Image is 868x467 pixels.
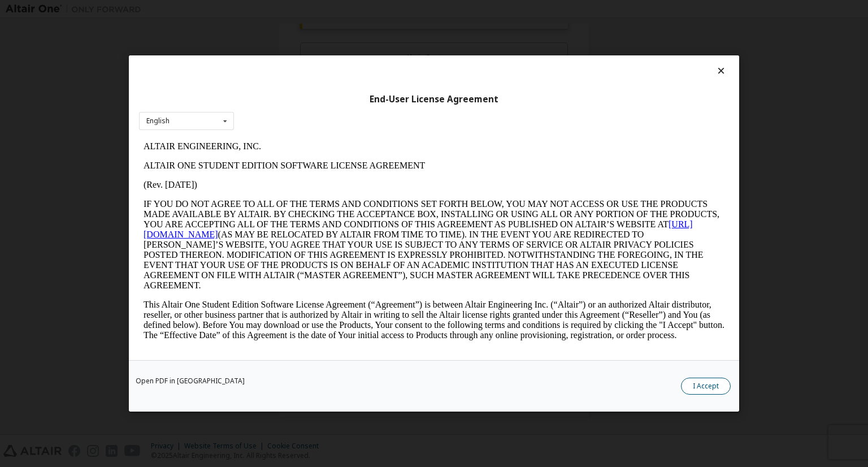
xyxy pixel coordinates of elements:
p: This Altair One Student Edition Software License Agreement (“Agreement”) is between Altair Engine... [5,163,585,204]
a: Open PDF in [GEOGRAPHIC_DATA] [136,378,245,384]
button: I Accept [681,378,731,395]
a: [URL][DOMAIN_NAME] [5,83,554,102]
p: ALTAIR ENGINEERING, INC. [5,5,585,15]
div: End-User License Agreement [139,94,729,105]
p: ALTAIR ONE STUDENT EDITION SOFTWARE LICENSE AGREEMENT [5,24,585,34]
p: IF YOU DO NOT AGREE TO ALL OF THE TERMS AND CONDITIONS SET FORTH BELOW, YOU MAY NOT ACCESS OR USE... [5,62,585,154]
div: English [146,118,170,124]
p: (Rev. [DATE]) [5,43,585,53]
